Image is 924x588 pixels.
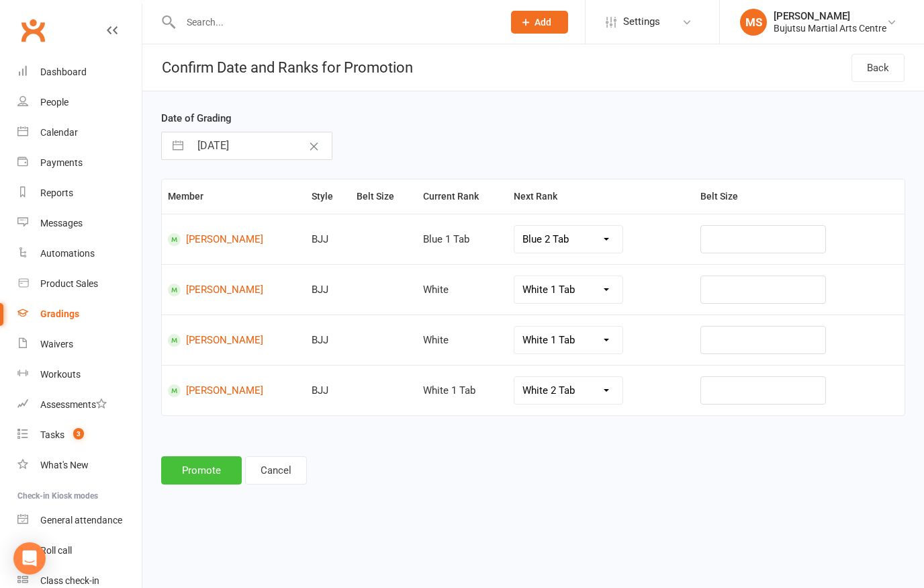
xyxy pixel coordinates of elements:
a: People [17,87,142,118]
span: 3 [73,428,84,439]
h1: Confirm Date and Ranks for Promotion [142,44,413,91]
a: [PERSON_NAME] [168,284,299,296]
th: Current Rank [417,179,508,214]
th: Belt Size [351,179,417,214]
button: Add [511,11,568,34]
a: Gradings [17,299,142,329]
span: BJJ [312,384,328,396]
div: Dashboard [40,67,87,77]
input: Search... [177,13,494,32]
a: What's New [17,450,142,480]
div: Bujutsu Martial Arts Centre [774,22,886,34]
div: Automations [40,248,95,259]
button: Cancel [245,456,307,485]
span: Settings [623,7,660,37]
div: What's New [40,460,89,470]
div: Product Sales [40,278,98,289]
span: Blue 1 Tab [423,233,469,245]
a: [PERSON_NAME] [168,384,299,397]
th: Belt Size [694,179,905,214]
div: Gradings [40,308,79,319]
button: Back [851,54,905,82]
th: Member [162,179,306,214]
span: Add [535,17,551,28]
span: White 1 Tab [423,384,475,396]
div: [PERSON_NAME] [774,10,886,22]
a: Assessments [17,390,142,420]
a: General attendance kiosk mode [17,505,142,536]
span: BJJ [312,233,328,245]
a: [PERSON_NAME] [168,233,299,246]
div: Reports [40,187,73,198]
div: Roll call [40,545,72,556]
div: Calendar [40,127,78,138]
span: BJJ [312,334,328,346]
label: Date of Grading [161,110,232,126]
th: Next Rank [508,179,694,214]
a: Messages [17,208,142,239]
div: People [40,97,68,108]
span: White [423,284,449,296]
a: Calendar [17,118,142,148]
button: Promote [161,456,242,485]
div: Assessments [40,399,107,410]
a: Product Sales [17,269,142,299]
div: General attendance [40,515,122,526]
span: BJJ [312,284,328,296]
a: Tasks 3 [17,420,142,450]
a: Clubworx [16,13,50,47]
a: Dashboard [17,57,142,87]
div: MS [740,9,767,36]
div: Messages [40,218,83,228]
div: Tasks [40,429,64,440]
a: Workouts [17,360,142,390]
button: Clear Date [302,133,326,159]
div: Workouts [40,369,81,380]
a: [PERSON_NAME] [168,334,299,347]
div: Waivers [40,339,73,349]
th: Style [306,179,351,214]
a: Waivers [17,329,142,360]
a: Roll call [17,536,142,566]
div: Open Intercom Messenger [13,542,46,575]
span: White [423,334,449,346]
div: Class check-in [40,575,99,586]
a: Payments [17,148,142,178]
a: Reports [17,178,142,208]
div: Payments [40,157,83,168]
a: Automations [17,239,142,269]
